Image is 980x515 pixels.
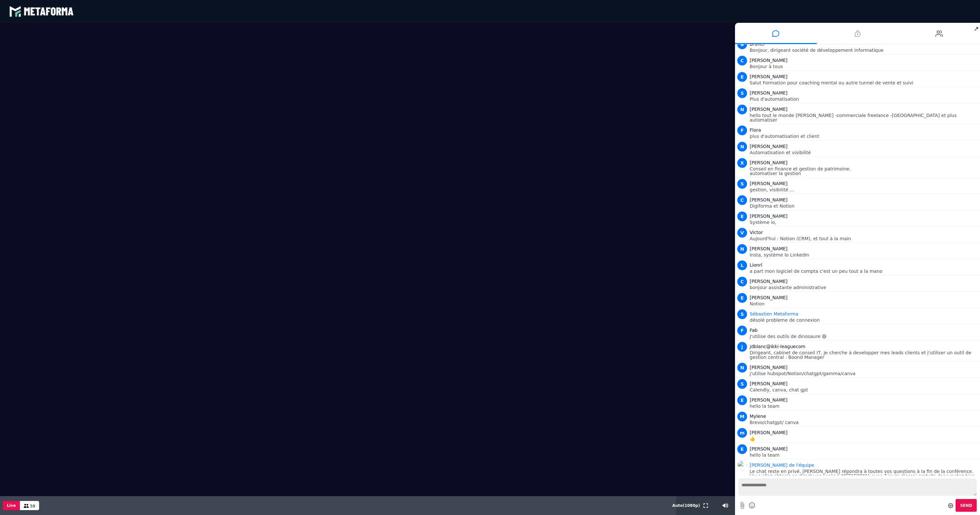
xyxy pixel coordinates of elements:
[750,453,978,457] p: hello la team
[737,88,747,98] span: S
[750,328,757,333] span: Fab
[750,160,787,165] span: [PERSON_NAME]
[750,295,787,300] span: [PERSON_NAME]
[737,326,747,335] span: F
[750,311,799,316] span: Animator
[737,395,747,405] span: E
[750,302,978,306] p: Notion
[750,204,978,208] p: Digiforma et Notion
[750,404,978,408] p: hello la team
[750,64,978,69] p: Bonjour à tous
[3,501,20,510] button: Live
[750,446,787,451] span: [PERSON_NAME]
[750,97,978,101] p: Plus d'automatisation
[750,334,978,339] p: J'utilise des outils de dinosaure 😅
[750,381,787,386] span: [PERSON_NAME]
[750,187,978,192] p: gestion, visibilité ...
[750,365,787,370] span: [PERSON_NAME]
[737,105,747,114] span: N
[750,236,978,241] p: Aujourd'hui : Notion (CRM), et tout à la main
[737,244,747,254] span: N
[737,379,747,389] span: S
[737,125,747,135] span: F
[737,342,747,352] span: j
[737,363,747,373] span: N
[956,499,977,512] button: Send
[750,397,787,403] span: [PERSON_NAME]
[750,414,766,419] span: Mylene
[737,260,747,270] span: L
[737,428,747,438] span: m
[737,444,747,454] span: E
[750,167,978,176] p: Conseil en finance et gestion de patrimoine. automatiser la gestion
[750,181,787,186] span: [PERSON_NAME]
[750,285,978,290] p: bonjour assistante administrative
[737,39,747,49] span: B
[737,228,747,238] span: V
[737,212,747,221] span: E
[750,90,787,96] span: [PERSON_NAME]
[750,469,978,483] p: Le chat reste en privé. [PERSON_NAME] répondra à toutes vos questions à la fin de la conférence. ...
[750,48,978,52] p: Bonjour, dirigeant société de développement informatique
[750,107,787,112] span: [PERSON_NAME]
[750,81,978,85] p: Salut Formation pour coaching mental ou autre tunnel de vente et suivi
[750,230,763,235] span: Victor
[750,420,978,425] p: Brevo/chatgpt/ canva
[750,74,787,79] span: [PERSON_NAME]
[750,220,978,225] p: Système io,
[737,179,747,189] span: S
[30,504,35,508] span: 59
[737,293,747,303] span: E
[737,461,747,470] img: docsstring
[750,436,978,441] p: 👍
[750,269,978,273] p: a part mon logiciel de compta c'est un peu tout a la mano
[960,503,972,508] span: Send
[672,503,700,508] span: Auto ( 1080 p)
[750,127,761,133] span: Flora
[750,253,978,257] p: Insta, système Io LinkedIn
[737,412,747,421] span: M
[750,213,787,219] span: [PERSON_NAME]
[750,371,978,376] p: j'utilise hubspot/Notion/chatgpt/gamma/canva
[737,277,747,287] span: C
[750,262,762,268] span: Lionrl
[750,246,787,251] span: [PERSON_NAME]
[750,134,978,139] p: plus d'automatisation et client
[750,350,978,360] p: Dirigeant, cabinet de conseil IT, Je cherche à developper mes leads clients et j'utiliser un outi...
[737,56,747,66] span: C
[973,23,980,35] span: ↗
[750,113,978,122] p: hello tout le monde [PERSON_NAME] -commerciale freelance -[GEOGRAPHIC_DATA] et plus automatiser
[750,430,787,435] span: [PERSON_NAME]
[737,142,747,152] span: N
[750,279,787,284] span: [PERSON_NAME]
[737,158,747,168] span: X
[737,72,747,82] span: E
[750,58,787,63] span: [PERSON_NAME]
[737,309,747,319] span: S
[750,150,978,155] p: Automatisation et visibilité
[750,144,787,149] span: [PERSON_NAME]
[750,463,814,468] span: Animator
[671,496,701,515] button: Auto(1080p)
[737,195,747,205] span: C
[750,388,978,392] p: Calendly, canva, chat gpt
[750,197,787,202] span: [PERSON_NAME]
[750,318,978,322] p: désolé probleme de connexion
[750,344,805,349] span: jdblanc@ikki-leaguecom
